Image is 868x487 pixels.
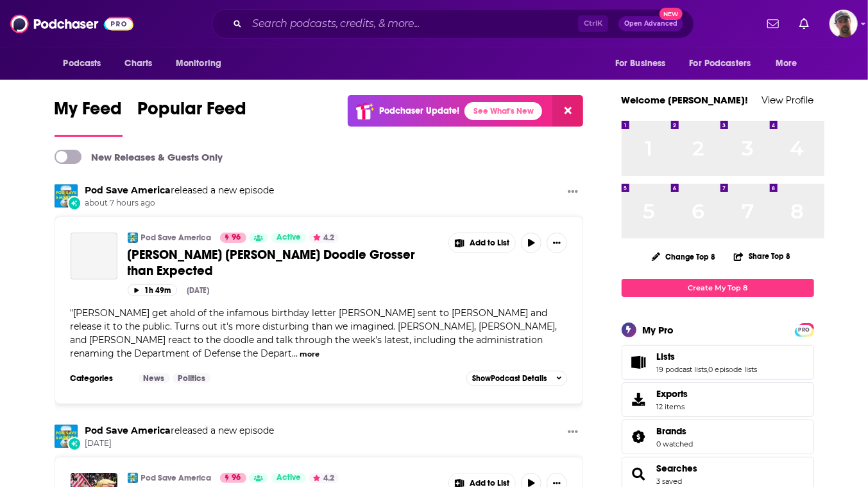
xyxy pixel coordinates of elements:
h3: released a new episode [85,425,275,437]
button: Show More Button [563,425,583,441]
a: Pod Save America [85,425,171,436]
span: Lists [622,345,814,380]
div: New Episode [67,437,81,451]
span: Popular Feed [138,98,247,127]
button: Show More Button [547,233,567,253]
a: My Feed [55,98,123,137]
span: 96 [232,231,241,244]
button: ShowPodcast Details [466,371,568,386]
span: Open Advanced [624,21,677,27]
button: Show More Button [449,233,516,252]
img: Pod Save America [55,425,78,448]
span: ... [293,348,298,359]
img: Podchaser - Follow, Share and Rate Podcasts [10,12,133,36]
a: Active [271,473,306,483]
span: Brands [657,425,687,437]
img: Pod Save America [55,184,78,208]
span: Lists [657,351,676,362]
span: PRO [797,325,812,335]
a: Exports [622,382,814,417]
span: More [776,55,797,73]
a: Trump's Epstein Doodle Grosser than Expected [71,233,117,279]
a: Show notifications dropdown [762,13,784,35]
div: [DATE] [187,286,210,295]
span: Charts [125,55,153,73]
div: Search podcasts, credits, & more... [212,9,694,39]
span: New [660,8,683,20]
h3: released a new episode [85,184,275,197]
a: Active [271,233,306,243]
span: Exports [626,391,652,409]
h3: Categories [71,373,128,384]
a: PRO [797,324,812,333]
a: Popular Feed [138,98,247,137]
span: Logged in as cjPurdy [830,10,858,38]
a: Pod Save America [85,184,171,196]
button: open menu [681,51,770,76]
span: Podcasts [64,55,101,73]
a: 96 [220,233,246,243]
a: Brands [626,428,652,446]
span: Add to List [470,238,509,248]
span: Brands [622,420,814,454]
span: about 7 hours ago [85,198,275,209]
button: open menu [167,51,238,76]
button: Show More Button [563,184,583,200]
button: Open AdvancedNew [618,16,683,31]
a: 3 saved [657,477,683,486]
a: [PERSON_NAME] [PERSON_NAME] Doodle Grosser than Expected [128,247,439,279]
span: Exports [657,388,688,400]
span: [PERSON_NAME] get ahold of the infamous birthday letter [PERSON_NAME] sent to [PERSON_NAME] and r... [71,307,557,359]
a: 19 podcast lists [657,365,708,374]
span: Monitoring [176,55,221,73]
a: Create My Top 8 [622,279,814,296]
a: New Releases & Guests Only [55,150,223,164]
p: Podchaser Update! [379,105,459,116]
button: open menu [606,51,682,76]
span: Ctrl K [578,15,608,32]
input: Search podcasts, credits, & more... [247,13,578,34]
span: " [71,307,557,359]
button: Share Top 8 [733,243,791,269]
a: 0 episode lists [709,365,758,374]
span: For Podcasters [690,55,751,73]
a: 0 watched [657,439,694,448]
img: User Profile [830,10,858,38]
button: more [300,349,319,360]
a: Lists [657,351,758,362]
span: Active [277,231,301,244]
a: Pod Save America [141,233,212,243]
span: , [708,365,709,374]
a: Politics [173,373,210,384]
div: My Pro [643,324,674,336]
button: 4.2 [309,473,339,483]
a: Brands [657,425,694,437]
a: Charts [117,51,160,76]
a: Lists [626,353,652,371]
img: Pod Save America [128,233,138,243]
a: Pod Save America [141,473,212,483]
a: View Profile [762,94,814,106]
button: Show profile menu [830,10,858,38]
span: For Business [615,55,666,73]
button: 4.2 [309,233,339,243]
img: Pod Save America [128,473,138,483]
button: open menu [55,51,118,76]
span: Show Podcast Details [472,374,547,383]
a: 96 [220,473,246,483]
span: 12 items [657,402,688,411]
span: Active [277,472,301,484]
a: Show notifications dropdown [794,13,814,35]
div: New Episode [67,196,81,210]
a: Searches [657,463,698,474]
a: Welcome [PERSON_NAME]! [622,94,749,106]
button: 1h 49m [128,284,177,296]
span: My Feed [55,98,123,127]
